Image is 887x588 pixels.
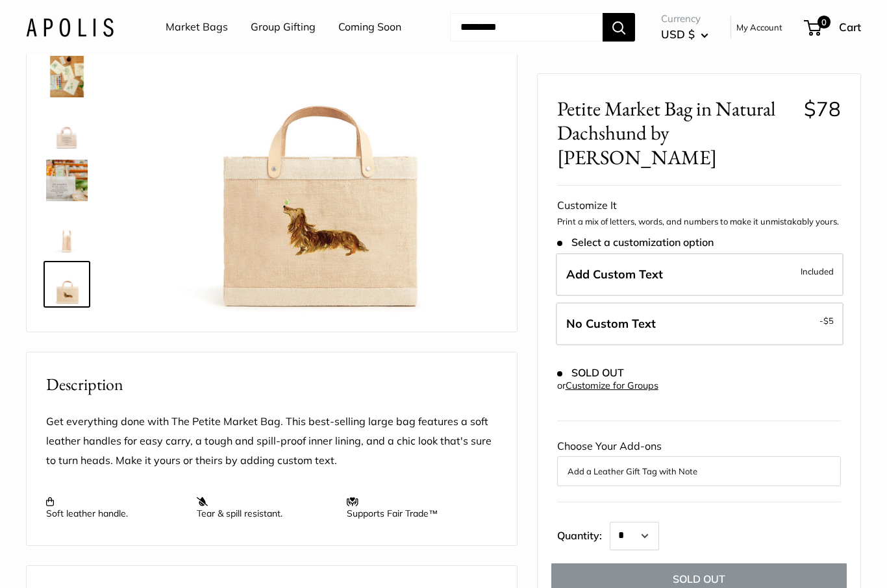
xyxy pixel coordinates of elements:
[46,212,88,253] img: description_Side view of the Petite Market Bag
[557,196,841,215] div: Customize It
[823,315,834,326] span: $5
[26,18,114,36] img: Apolis
[557,518,610,550] label: Quantity:
[568,463,831,478] button: Add a Leather Gift Tag with Note
[566,267,663,282] span: Add Custom Text
[44,261,90,308] a: Petite Market Bag in Natural Dachshund by Amy Logsdon
[801,263,834,279] span: Included
[819,313,834,328] span: -
[818,16,831,29] span: 0
[46,496,184,519] p: Soft leather handle.
[46,263,88,305] img: Petite Market Bag in Natural Dachshund by Amy Logsdon
[46,372,497,397] h2: Description
[338,18,401,37] a: Coming Soon
[556,302,843,345] label: Leave Blank
[839,20,861,34] span: Cart
[46,412,497,471] p: Get everything done with The Petite Market Bag. This best-selling large bag features a soft leath...
[661,10,708,28] span: Currency
[805,17,861,38] a: 0 Cart
[557,236,714,249] span: Select a customization option
[450,13,603,42] input: Search...
[44,53,90,100] a: description_The artist's desk in Ventura CA
[46,160,88,201] img: description_Elevated any trip to the market
[566,316,656,331] span: No Custom Text
[10,539,139,578] iframe: Sign Up via Text for Offers
[46,108,88,149] img: description_Seal of authenticity printed on the backside of every bag.
[251,18,316,37] a: Group Gifting
[557,215,841,228] p: Print a mix of letters, words, and numbers to make it unmistakably yours.
[603,13,635,42] button: Search
[44,157,90,204] a: description_Elevated any trip to the market
[44,105,90,152] a: description_Seal of authenticity printed on the backside of every bag.
[166,18,228,37] a: Market Bags
[661,24,708,45] button: USD $
[566,380,658,391] a: Customize for Groups
[347,496,484,519] p: Supports Fair Trade™
[556,253,843,296] label: Add Custom Text
[661,27,695,41] span: USD $
[557,97,794,169] span: Petite Market Bag in Natural Dachshund by [PERSON_NAME]
[44,209,90,256] a: description_Side view of the Petite Market Bag
[46,56,88,97] img: description_The artist's desk in Ventura CA
[557,437,841,486] div: Choose Your Add-ons
[804,96,841,121] span: $78
[736,19,782,35] a: My Account
[557,366,624,378] span: SOLD OUT
[197,496,334,519] p: Tear & spill resistant.
[557,377,658,395] div: or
